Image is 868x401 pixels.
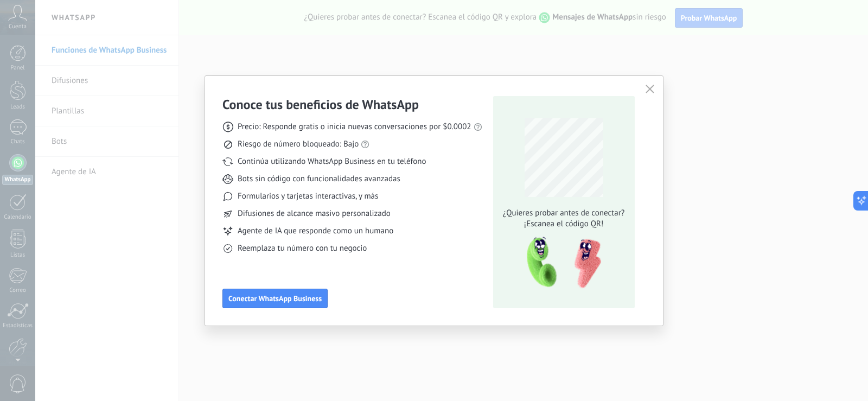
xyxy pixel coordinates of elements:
span: Formularios y tarjetas interactivas, y más [238,191,378,202]
button: Conectar WhatsApp Business [222,289,328,308]
span: Conectar WhatsApp Business [228,295,322,302]
span: Riesgo de número bloqueado: Bajo [238,139,359,150]
span: Continúa utilizando WhatsApp Business en tu teléfono [238,156,426,167]
span: Precio: Responde gratis o inicia nuevas conversaciones por $0.0002 [238,122,471,132]
span: Agente de IA que responde como un humano [238,226,393,237]
span: Difusiones de alcance masivo personalizado [238,208,391,219]
span: ¿Quieres probar antes de conectar? [500,208,628,219]
span: ¡Escanea el código QR! [500,219,628,230]
span: Reemplaza tu número con tu negocio [238,243,367,254]
h3: Conoce tus beneficios de WhatsApp [222,96,419,113]
span: Bots sin código con funcionalidades avanzadas [238,174,400,184]
img: qr-pic-1x.png [518,234,603,292]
